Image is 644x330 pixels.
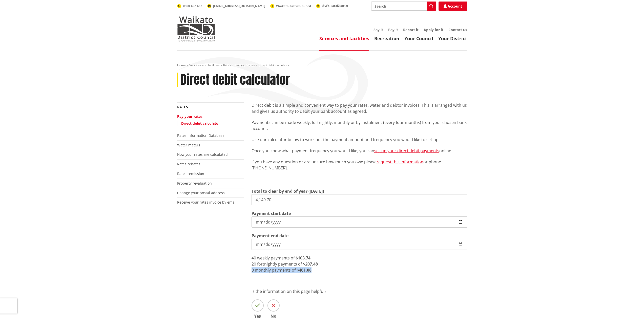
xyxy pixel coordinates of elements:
p: Use our calculator below to work out the payment amount and frequency you would like to set-up. [252,137,467,143]
a: Rates [223,63,231,67]
span: Direct debit calculator [258,63,289,67]
nav: breadcrumb [177,63,467,68]
a: [EMAIL_ADDRESS][DOMAIN_NAME] [207,4,265,8]
a: Change your postal address [177,190,225,195]
a: Recreation [374,35,399,41]
a: Your Council [404,35,433,41]
strong: $207.48 [303,261,318,267]
a: request this information [377,159,423,165]
a: Your District [438,35,467,41]
a: Services and facilities [319,35,369,41]
a: set-up your direct debit payments [374,148,439,153]
a: @WaikatoDistrict [316,4,348,8]
span: weekly payments of [257,255,295,261]
a: Property revaluation [177,181,212,186]
p: Once you know what payment frequency you would like, you can online. [252,148,467,154]
a: Pay it [388,27,398,32]
a: Rates remission [177,171,204,176]
strong: $103.74 [296,255,310,261]
p: Direct debit is a simple and convenient way to pay your rates, water and debtor invoices. This is... [252,102,467,114]
a: Apply for it [424,27,443,32]
a: Direct debit calculator [181,121,220,126]
span: [EMAIL_ADDRESS][DOMAIN_NAME] [213,4,265,8]
a: Pay your rates [177,114,202,119]
a: Receive your rates invoice by email [177,200,237,205]
a: Rates Information Database [177,133,224,138]
a: Home [177,63,186,67]
a: Say it [373,27,383,32]
p: If you have any question or are unsure how much you owe please or phone [PHONE_NUMBER]. [252,159,467,171]
a: Rates rebates [177,162,200,166]
a: 0800 492 452 [177,4,202,8]
a: Pay your rates [235,63,255,67]
label: Total to clear by end of year ([DATE]) [252,188,324,194]
a: Water meters [177,143,200,147]
span: Yes [252,314,264,318]
label: Payment start date [252,210,291,216]
a: Report it [403,27,419,32]
span: monthly payments of [255,267,296,273]
a: WaikatoDistrictCouncil [270,4,311,8]
a: Services and facilities [189,63,220,67]
p: Is the information on this page helpful? [252,288,467,294]
span: 20 [252,261,256,267]
span: 9 [252,267,254,273]
span: 40 [252,255,256,261]
a: Contact us [448,27,467,32]
span: No [267,314,280,318]
p: Payments can be made weekly, fortnightly, monthly or by instalment (every four months) from your ... [252,119,467,131]
input: Search input [371,2,436,11]
img: Waikato District Council - Te Kaunihera aa Takiwaa o Waikato [177,16,215,41]
h1: Direct debit calculator [180,73,290,87]
span: @WaikatoDistrict [322,4,348,8]
span: 0800 492 452 [183,4,202,8]
span: WaikatoDistrictCouncil [276,4,311,8]
a: Account [439,2,467,11]
span: fortnightly payments of [257,261,302,267]
a: Rates [177,104,188,109]
strong: $461.08 [297,267,311,273]
a: How your rates are calculated [177,152,228,157]
iframe: Messenger Launcher [621,309,639,327]
label: Payment end date [252,233,288,239]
